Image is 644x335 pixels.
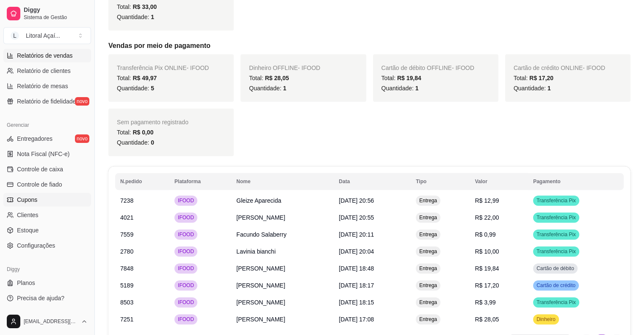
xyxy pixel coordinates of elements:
span: R$ 28,05 [265,75,289,81]
span: Total: [117,3,157,10]
td: Gleize Aparecida [231,192,334,209]
span: IFOOD [176,231,196,238]
span: Sem pagamento registrado [117,119,188,126]
button: Select a team [3,27,91,44]
span: Entrega [417,231,439,238]
a: Cupons [3,193,91,207]
span: Precisa de ajuda? [17,294,64,302]
a: Precisa de ajuda? [3,291,91,305]
span: Entrega [417,265,439,272]
span: [DATE] 20:04 [339,248,374,255]
a: Planos [3,276,91,290]
a: Relatório de clientes [3,64,91,78]
span: Entrega [417,282,439,289]
span: 1 [547,85,551,92]
span: Quantidade: [117,14,154,20]
span: Cartão de débito OFFLINE - IFOOD [381,64,474,71]
span: Estoque [17,226,39,234]
a: Relatório de mesas [3,79,91,93]
td: Lavinia bianchi [231,243,334,260]
span: R$ 49,97 [133,75,157,81]
span: R$ 0,00 [133,129,153,136]
a: Entregadoresnovo [3,132,91,145]
span: IFOOD [176,214,196,221]
span: R$ 28,05 [475,316,499,323]
span: Controle de caixa [17,165,63,173]
span: R$ 3,99 [475,299,496,306]
a: Relatórios de vendas [3,49,91,62]
span: 5189 [120,282,133,289]
span: Entrega [417,214,439,221]
span: Planos [17,279,35,287]
span: Quantidade: [117,85,154,92]
span: Total: [381,75,421,81]
span: Clientes [17,211,39,219]
th: Pagamento [528,173,624,190]
span: 8503 [120,299,133,306]
span: Transferência Pix [535,231,578,238]
span: R$ 22,00 [475,214,499,221]
td: [PERSON_NAME] [231,294,334,311]
th: Valor [470,173,528,190]
span: [DATE] 20:56 [339,197,374,204]
td: [PERSON_NAME] [231,311,334,328]
span: Relatórios de vendas [17,51,73,60]
span: 1 [415,85,419,92]
span: [DATE] 18:15 [339,299,374,306]
span: R$ 33,00 [133,3,157,10]
span: Diggy [24,6,88,14]
div: Gerenciar [3,118,91,132]
span: IFOOD [176,316,196,323]
span: Cupons [17,195,37,204]
span: Sistema de Gestão [24,14,88,21]
a: Configurações [3,239,91,252]
span: R$ 10,00 [475,248,499,255]
button: [EMAIL_ADDRESS][DOMAIN_NAME] [3,311,91,332]
span: R$ 19,84 [475,265,499,272]
span: 0 [151,139,154,146]
span: 7559 [120,231,133,238]
span: IFOOD [176,299,196,306]
div: Litoral Açaí ... [26,31,60,40]
span: Dinheiro [535,316,557,323]
th: Tipo [411,173,470,190]
span: [DATE] 20:55 [339,214,374,221]
a: Controle de caixa [3,162,91,176]
td: [PERSON_NAME] [231,277,334,294]
span: Total: [117,129,153,136]
span: Configurações [17,241,55,250]
span: [DATE] 18:48 [339,265,374,272]
span: Cartão de crédito [535,282,577,289]
span: 2780 [120,248,133,255]
span: 7251 [120,316,133,323]
span: 5 [151,85,154,92]
td: [PERSON_NAME] [231,260,334,277]
a: DiggySistema de Gestão [3,3,91,24]
span: R$ 0,99 [475,231,496,238]
span: Transferência Pix [535,299,578,306]
span: R$ 17,20 [475,282,499,289]
span: IFOOD [176,197,196,204]
span: [EMAIL_ADDRESS][DOMAIN_NAME] [24,318,77,325]
span: Nota Fiscal (NFC-e) [17,150,69,158]
a: Estoque [3,223,91,237]
span: Entrega [417,248,439,255]
span: Quantidade: [249,85,286,92]
a: Nota Fiscal (NFC-e) [3,147,91,161]
span: [DATE] 18:17 [339,282,374,289]
span: IFOOD [176,282,196,289]
span: 1 [151,14,154,20]
span: Controle de fiado [17,180,62,189]
a: Relatório de fidelidadenovo [3,95,91,108]
span: Entrega [417,197,439,204]
div: Diggy [3,262,91,276]
span: R$ 17,20 [529,75,553,81]
span: 7848 [120,265,133,272]
span: Entrega [417,299,439,306]
h5: Vendas por meio de pagamento [108,41,630,51]
span: Transferência Pix [535,214,578,221]
th: Nome [231,173,334,190]
span: Quantidade: [117,139,154,146]
span: Cartão de débito [535,265,576,272]
span: [DATE] 17:08 [339,316,374,323]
